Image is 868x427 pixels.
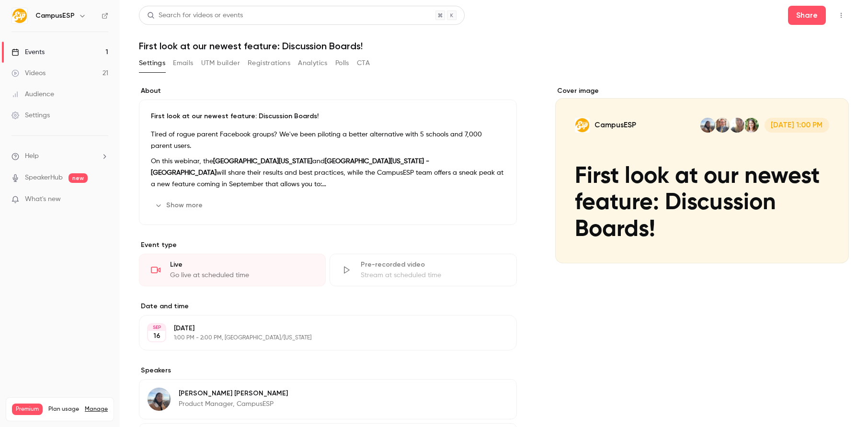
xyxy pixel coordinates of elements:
[97,195,108,204] iframe: Noticeable Trigger
[555,86,849,263] section: Cover image
[35,11,75,21] h6: CampusESP
[298,56,328,71] button: Analytics
[173,56,193,71] button: Emails
[25,173,63,183] a: SpeakerHub
[11,90,54,99] div: Audience
[139,254,326,286] div: LiveGo live at scheduled time
[11,47,45,57] div: Events
[11,151,108,161] li: help-dropdown-opener
[147,11,243,21] div: Search for videos or events
[153,331,160,341] p: 16
[179,399,288,409] p: Product Manager, CampusESP
[48,405,79,413] span: Plan usage
[170,260,314,270] div: Live
[139,366,517,375] label: Speakers
[139,379,517,419] div: Tiffany Zheng[PERSON_NAME] [PERSON_NAME]Product Manager, CampusESP
[85,405,108,413] a: Manage
[170,270,314,280] div: Go live at scheduled time
[213,158,312,165] strong: [GEOGRAPHIC_DATA][US_STATE]
[139,240,517,250] p: Event type
[330,254,516,286] div: Pre-recorded videoStream at scheduled time
[335,56,349,71] button: Polls
[139,302,517,311] label: Date and time
[12,8,27,23] img: CampusESP
[139,40,849,52] h1: First look at our newest feature: Discussion Boards!
[151,129,505,152] p: Tired of rogue parent Facebook groups? We've been piloting a better alternative with 5 schools an...
[139,56,165,71] button: Settings
[248,56,290,71] button: Registrations
[69,173,88,183] span: new
[357,56,370,71] button: CTA
[25,194,61,204] span: What's new
[174,324,466,333] p: [DATE]
[151,112,505,121] p: First look at our newest feature: Discussion Boards!
[361,260,504,270] div: Pre-recorded video
[201,56,240,71] button: UTM builder
[174,334,466,342] p: 1:00 PM - 2:00 PM, [GEOGRAPHIC_DATA]/[US_STATE]
[151,156,505,190] p: On this webinar, the and will share their results and best practices, while the CampusESP team of...
[12,404,43,415] span: Premium
[139,86,517,96] label: About
[25,151,39,161] span: Help
[555,86,849,96] label: Cover image
[148,388,171,411] img: Tiffany Zheng
[361,270,504,280] div: Stream at scheduled time
[151,198,208,213] button: Show more
[148,324,165,331] div: SEP
[788,6,826,25] button: Share
[11,68,46,78] div: Videos
[179,389,288,398] p: [PERSON_NAME] [PERSON_NAME]
[11,111,50,120] div: Settings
